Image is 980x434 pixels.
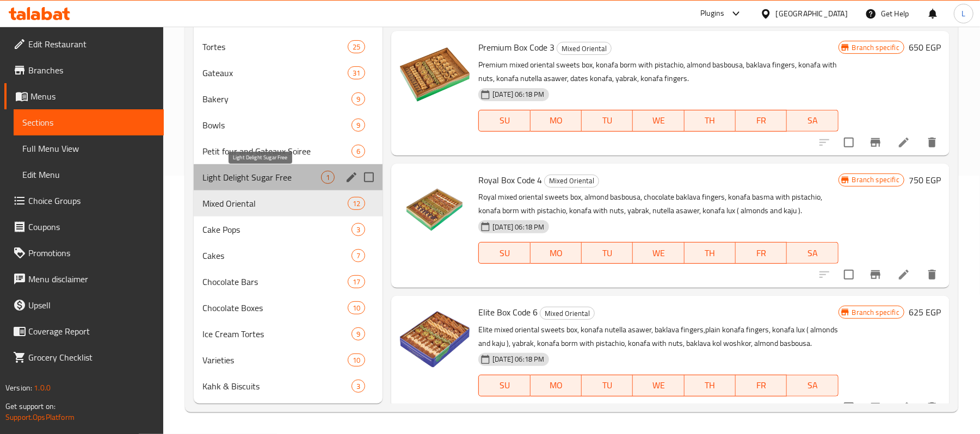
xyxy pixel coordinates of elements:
[557,42,611,55] span: Mixed Oriental
[202,327,352,340] div: Ice Cream Tortes
[202,145,352,158] div: Petit four and Gateaux Soiree
[400,172,470,242] img: Royal Box Code 4
[194,86,383,112] div: Bakery9
[348,199,365,209] span: 12
[4,318,164,344] a: Coverage Report
[202,301,348,314] div: Chocolate Boxes
[4,240,164,266] a: Promotions
[848,175,904,185] span: Branch specific
[400,40,470,109] img: Premium Box Code 3
[919,129,945,156] button: delete
[633,242,684,264] button: WE
[352,380,365,393] div: items
[478,190,838,218] p: Royal mixed oriental sweets box, almond basbousa, chocolate baklava fingers, konafa basma with pi...
[348,303,365,313] span: 10
[740,245,782,261] span: FR
[837,396,860,419] span: Select to update
[202,354,348,367] div: Varieties
[535,245,577,261] span: MO
[352,119,365,132] div: items
[352,92,365,106] div: items
[582,110,633,132] button: TU
[322,172,334,183] span: 1
[787,110,838,132] button: SA
[791,377,834,393] span: SA
[28,299,155,312] span: Upsell
[5,399,56,413] span: Get support on:
[348,197,365,210] div: items
[483,113,526,128] span: SU
[862,129,889,156] button: Branch-specific-item
[582,375,633,396] button: TU
[531,375,582,396] button: MO
[14,135,164,162] a: Full Menu View
[4,344,164,370] a: Grocery Checklist
[535,377,577,393] span: MO
[194,216,383,243] div: Cake Pops3
[791,245,834,261] span: SA
[28,64,155,77] span: Branches
[483,377,526,393] span: SU
[5,410,75,424] a: Support.OpsPlatform
[740,113,782,128] span: FR
[352,249,365,262] div: items
[194,243,383,269] div: Cakes7
[5,381,32,395] span: Version:
[531,110,582,132] button: MO
[194,164,383,190] div: Light Delight Sugar Free1edit
[348,354,365,367] div: items
[557,42,612,55] div: Mixed Oriental
[4,292,164,318] a: Upsell
[909,40,941,55] h6: 650 EGP
[483,245,526,261] span: SU
[348,40,365,53] div: items
[348,68,365,78] span: 31
[848,307,904,318] span: Branch specific
[478,304,538,320] span: Elite Box Code 6
[535,113,577,128] span: MO
[633,375,684,396] button: WE
[4,31,164,57] a: Edit Restaurant
[740,377,782,393] span: FR
[14,162,164,188] a: Edit Menu
[194,190,383,216] div: Mixed Oriental12
[4,188,164,214] a: Choice Groups
[202,119,352,132] span: Bowls
[202,249,352,262] span: Cakes
[488,354,548,364] span: [DATE] 06:18 PM
[194,321,383,347] div: Ice Cream Tortes9
[202,92,352,106] span: Bakery
[633,110,684,132] button: WE
[685,242,736,264] button: TH
[4,266,164,292] a: Menu disclaimer
[478,110,530,132] button: SU
[194,112,383,138] div: Bowls9
[689,377,731,393] span: TH
[34,381,51,395] span: 1.0.0
[202,380,352,393] div: Kahk & Biscuits
[909,305,941,320] h6: 625 EGP
[736,242,787,264] button: FR
[791,113,834,128] span: SA
[961,8,965,20] span: L
[637,377,680,393] span: WE
[194,373,383,399] div: Kahk & Biscuits3
[348,66,365,79] div: items
[202,40,348,53] div: Tortes
[22,116,155,129] span: Sections
[348,277,365,287] span: 17
[478,58,838,85] p: Premium mixed oriental sweets box, konafa borm with pistachio, almond basbousa, baklava fingers, ...
[352,327,365,340] div: items
[582,242,633,264] button: TU
[544,175,599,188] div: Mixed Oriental
[202,223,352,236] span: Cake Pops
[488,222,548,232] span: [DATE] 06:18 PM
[352,251,365,261] span: 7
[30,90,155,103] span: Menus
[540,307,594,320] span: Mixed Oriental
[352,381,365,392] span: 3
[348,301,365,314] div: items
[637,113,680,128] span: WE
[862,262,889,288] button: Branch-specific-item
[28,246,155,259] span: Promotions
